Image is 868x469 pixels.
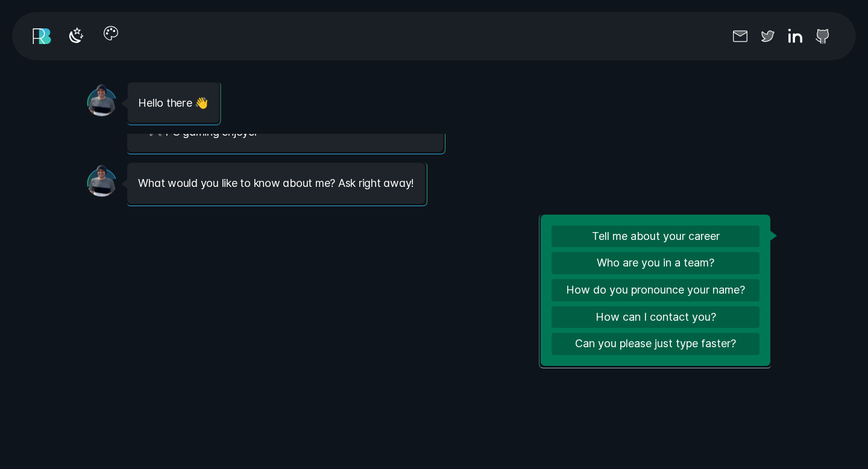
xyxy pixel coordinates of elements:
[552,279,759,301] button: How do you pronounce your name?
[552,225,759,248] button: Tell me about your career
[86,84,118,116] img: A smiley Renato
[552,333,759,355] button: Can you please just type faster?
[86,165,118,197] img: A smiley Renato
[87,134,781,368] div: Message list
[127,163,425,203] div: What would you like to know about me? Ask right away!
[127,83,219,123] div: Hello there 👋
[552,306,759,329] button: How can I contact you?
[552,252,759,274] button: Who are you in a team?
